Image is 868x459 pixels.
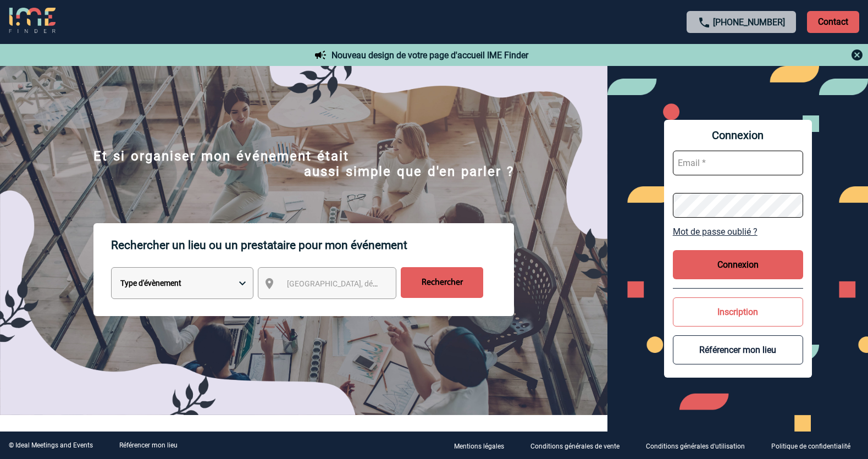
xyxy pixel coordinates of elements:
[646,443,745,450] p: Conditions générales d'utilisation
[807,11,859,33] p: Contact
[673,250,803,279] button: Connexion
[287,279,440,288] span: [GEOGRAPHIC_DATA], département, région...
[762,440,868,451] a: Politique de confidentialité
[673,297,803,327] button: Inscription
[9,441,93,449] div: © Ideal Meetings and Events
[771,443,850,450] p: Politique de confidentialité
[673,151,803,175] input: Email *
[673,335,803,364] button: Référencer mon lieu
[698,16,711,29] img: call-24-px.png
[637,440,762,451] a: Conditions générales d'utilisation
[401,267,483,298] input: Rechercher
[111,223,514,267] p: Rechercher un lieu ou un prestataire pour mon événement
[673,129,803,142] span: Connexion
[713,17,785,27] a: [PHONE_NUMBER]
[454,443,504,450] p: Mentions légales
[522,440,637,451] a: Conditions générales de vente
[445,440,522,451] a: Mentions légales
[119,441,178,449] a: Référencer mon lieu
[673,226,803,237] a: Mot de passe oublié ?
[530,443,620,450] p: Conditions générales de vente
